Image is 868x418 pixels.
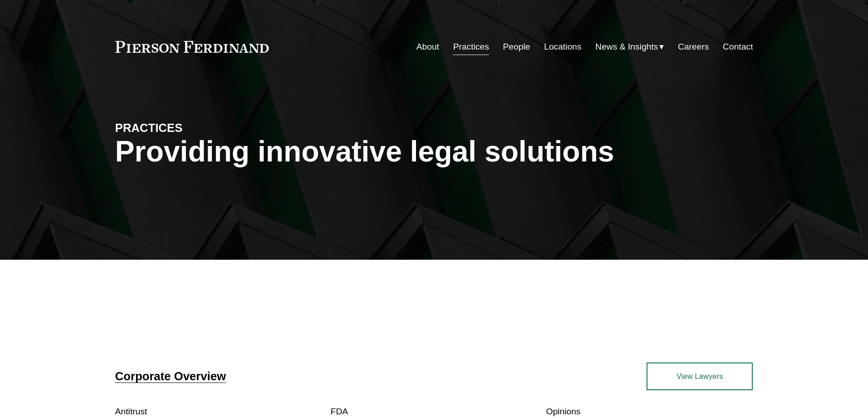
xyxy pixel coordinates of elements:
[453,38,489,55] a: Practices
[115,370,226,383] a: Corporate Overview
[596,39,658,55] span: News & Insights
[115,135,753,168] h1: Providing innovative legal solutions
[723,38,753,55] a: Contact
[546,407,580,416] a: Opinions
[416,38,439,55] a: About
[115,407,147,416] a: Antitrust
[544,38,581,55] a: Locations
[647,363,753,390] a: View Lawyers
[678,38,709,55] a: Careers
[596,38,664,55] a: folder dropdown
[503,38,530,55] a: People
[331,407,348,416] a: FDA
[115,121,275,135] h4: PRACTICES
